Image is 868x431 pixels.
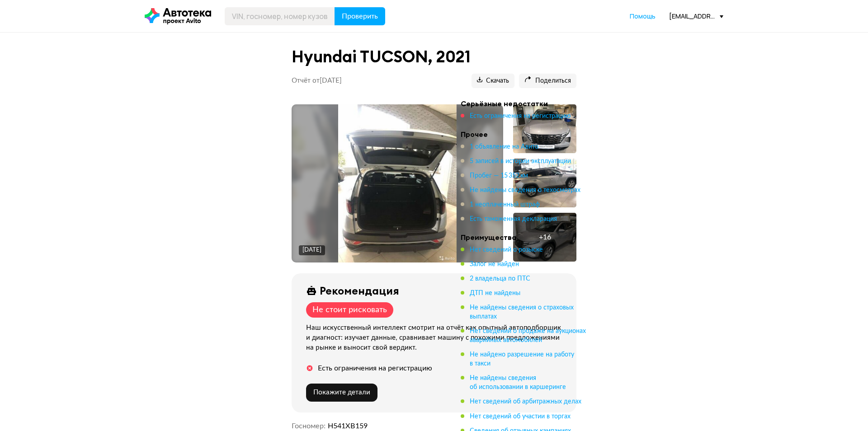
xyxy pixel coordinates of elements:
[318,364,432,373] div: Есть ограничения на регистрацию
[320,284,399,297] div: Рекомендация
[477,77,509,85] span: Скачать
[312,305,387,315] div: Не стоит рисковать
[470,413,571,420] span: Нет сведений об участии в торгах
[470,290,520,296] span: ДТП не найдены
[313,389,370,396] span: Покажите детали
[461,130,587,139] h4: Прочее
[338,104,457,262] img: Main car
[470,173,528,179] span: Пробег — 15 352 км
[470,398,581,405] span: Нет сведений об арбитражных делах
[342,13,378,20] span: Проверить
[302,246,321,254] div: [DATE]
[470,144,538,150] span: 1 объявление на Авито
[470,201,540,208] span: 1 неоплаченный штраф
[470,375,566,390] span: Не найдены сведения об использовании в каршеринге
[225,7,335,25] input: VIN, госномер, номер кузова
[306,384,377,402] button: Покажите детали
[470,276,530,282] span: 2 владельца по ПТС
[472,74,514,88] button: Скачать
[630,12,656,21] a: Помощь
[470,328,586,343] span: Нет сведений о продаже на аукционах аварийных автомобилей
[524,77,571,85] span: Поделиться
[292,47,576,66] h1: Hyundai TUCSON, 2021
[470,187,580,193] span: Не найдены сведения о техосмотрах
[292,76,342,85] p: Отчёт от [DATE]
[470,351,574,367] span: Не найдено разрешение на работу в такси
[335,7,385,25] button: Проверить
[306,323,566,353] div: Наш искусственный интеллект смотрит на отчёт как опытный автоподборщик и диагност: изучает данные...
[461,99,587,108] h4: Серьёзные недостатки
[470,158,571,164] span: 5 записей в истории эксплуатации
[470,261,519,267] span: Залог не найден
[630,12,656,20] span: Помощь
[669,12,723,20] div: [EMAIL_ADDRESS][DOMAIN_NAME]
[292,422,325,431] dt: Госномер
[470,247,543,253] span: Нет сведений о розыске
[519,74,576,88] button: Поделиться
[470,113,571,119] span: Есть ограничения на регистрацию
[461,233,587,242] h4: Преимущества
[470,305,574,320] span: Не найдены сведения о страховых выплатах
[470,216,557,222] span: Есть таможенная декларация
[328,422,368,430] span: Н541ХВ159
